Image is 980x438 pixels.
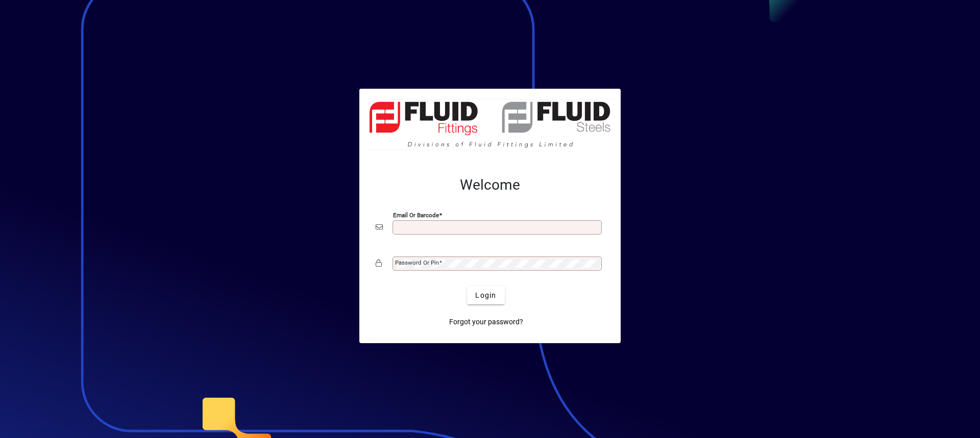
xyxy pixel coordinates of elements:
[445,313,527,331] a: Forgot your password?
[475,290,496,301] span: Login
[467,286,504,304] button: Login
[449,317,523,327] span: Forgot your password?
[393,212,439,219] mat-label: Email or Barcode
[395,259,439,266] mat-label: Password or Pin
[376,176,604,194] h2: Welcome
